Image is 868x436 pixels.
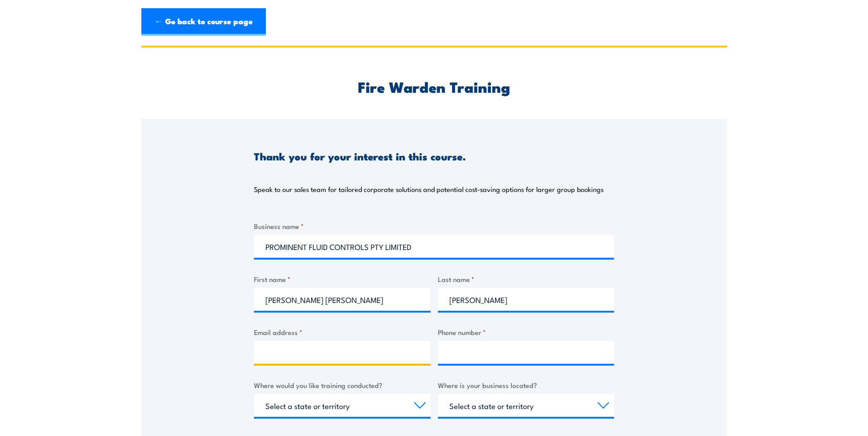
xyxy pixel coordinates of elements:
[438,274,615,284] label: Last name
[254,274,431,284] label: First name
[254,151,466,161] h3: Thank you for your interest in this course.
[254,221,614,231] label: Business name
[254,185,604,194] p: Speak to our sales team for tailored corporate solutions and potential cost-saving options for la...
[438,380,615,390] label: Where is your business located?
[254,380,431,390] label: Where would you like training conducted?
[254,327,431,337] label: Email address
[438,327,615,337] label: Phone number
[254,80,614,93] h2: Fire Warden Training
[141,8,266,36] a: ← Go back to course page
